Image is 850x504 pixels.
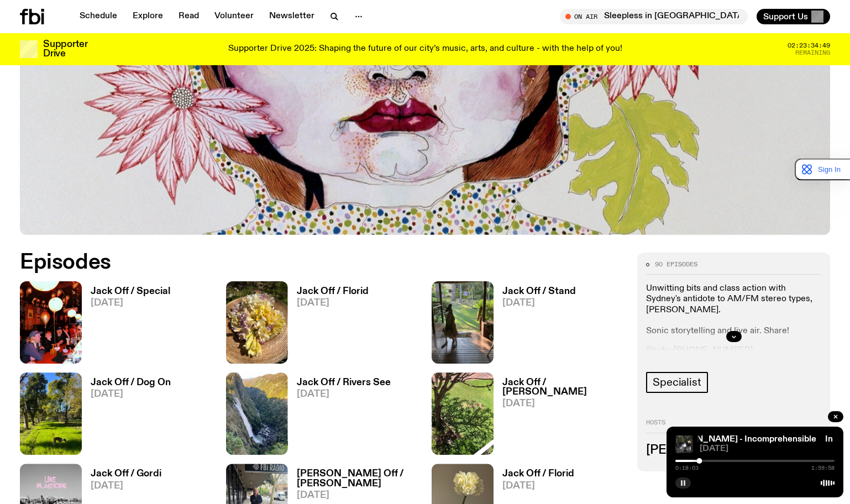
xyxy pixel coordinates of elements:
[82,378,171,455] a: Jack Off / Dog On[DATE]
[91,287,170,296] h3: Jack Off / Special
[91,481,161,491] span: [DATE]
[646,419,821,433] h2: Hosts
[502,469,574,479] h3: Jack Off / Florid
[811,465,835,471] span: 1:59:58
[757,9,830,24] button: Support Us
[91,378,171,387] h3: Jack Off / Dog On
[646,444,821,456] h3: [PERSON_NAME]
[700,445,835,453] span: [DATE]
[502,399,624,408] span: [DATE]
[297,287,369,296] h3: Jack Off / Florid
[502,298,576,308] span: [DATE]
[82,287,170,364] a: Jack Off / Special[DATE]
[646,283,821,337] p: Unwitting bits and class action with Sydney's antidote to AM/FM stereo types, [PERSON_NAME]. Soni...
[172,9,206,24] a: Read
[297,390,391,399] span: [DATE]
[432,281,494,364] img: A Kangaroo on a porch with a yard in the background
[653,376,701,389] span: Specialist
[297,469,419,488] h3: [PERSON_NAME] Off / [PERSON_NAME]
[20,253,555,272] h2: Episodes
[590,435,816,444] a: In the Pines - With [PERSON_NAME] - Incomprehensible
[288,287,369,364] a: Jack Off / Florid[DATE]
[763,12,808,22] span: Support Us
[297,298,369,308] span: [DATE]
[297,378,391,387] h3: Jack Off / Rivers See
[126,9,170,24] a: Explore
[43,40,87,59] h3: Supporter Drive
[655,261,697,267] span: 90 episodes
[675,465,699,471] span: 0:18:03
[502,378,624,397] h3: Jack Off / [PERSON_NAME]
[795,50,830,56] span: Remaining
[502,481,574,491] span: [DATE]
[502,287,576,296] h3: Jack Off / Stand
[494,378,624,455] a: Jack Off / [PERSON_NAME][DATE]
[560,9,748,24] button: On AirSleepless in [GEOGRAPHIC_DATA]
[297,491,419,500] span: [DATE]
[646,372,707,393] a: Specialist
[73,9,124,24] a: Schedule
[228,44,622,54] p: Supporter Drive 2025: Shaping the future of our city’s music, arts, and culture - with the help o...
[788,43,830,49] span: 02:23:34:49
[288,378,391,455] a: Jack Off / Rivers See[DATE]
[494,287,576,364] a: Jack Off / Stand[DATE]
[208,9,260,24] a: Volunteer
[263,9,321,24] a: Newsletter
[91,298,170,308] span: [DATE]
[91,469,161,479] h3: Jack Off / Gordi
[91,390,171,399] span: [DATE]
